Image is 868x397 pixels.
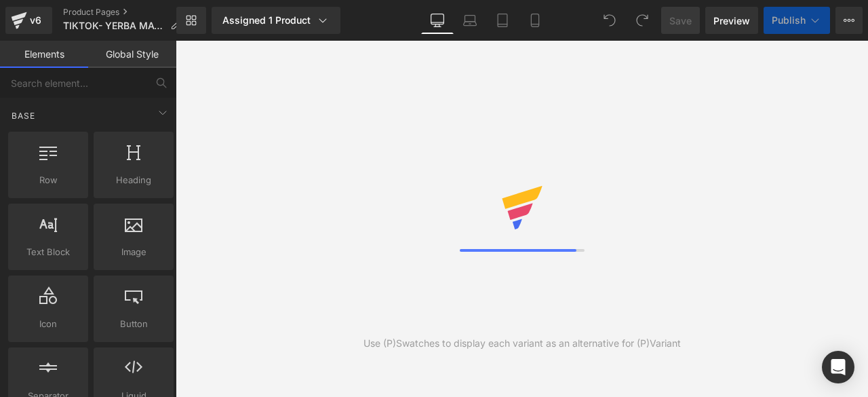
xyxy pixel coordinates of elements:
[822,351,854,383] div: Open Intercom Messenger
[421,7,454,34] a: Desktop
[88,41,176,68] a: Global Style
[10,109,37,122] span: Base
[222,14,330,27] div: Assigned 1 Product
[12,245,84,259] span: Text Block
[176,7,206,34] a: New Library
[669,14,692,28] span: Save
[63,20,165,31] span: TIKTOK- YERBA MAGIC
[764,7,830,34] button: Publish
[519,7,551,34] a: Mobile
[12,317,84,331] span: Icon
[596,7,623,34] button: Undo
[63,7,191,18] a: Product Pages
[705,7,758,34] a: Preview
[713,14,750,28] span: Preview
[835,7,863,34] button: More
[98,245,170,259] span: Image
[98,317,170,331] span: Button
[363,336,681,351] div: Use (P)Swatches to display each variant as an alternative for (P)Variant
[98,173,170,187] span: Heading
[772,15,806,26] span: Publish
[27,12,44,29] div: v6
[486,7,519,34] a: Tablet
[454,7,486,34] a: Laptop
[629,7,656,34] button: Redo
[5,7,52,34] a: v6
[12,173,84,187] span: Row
